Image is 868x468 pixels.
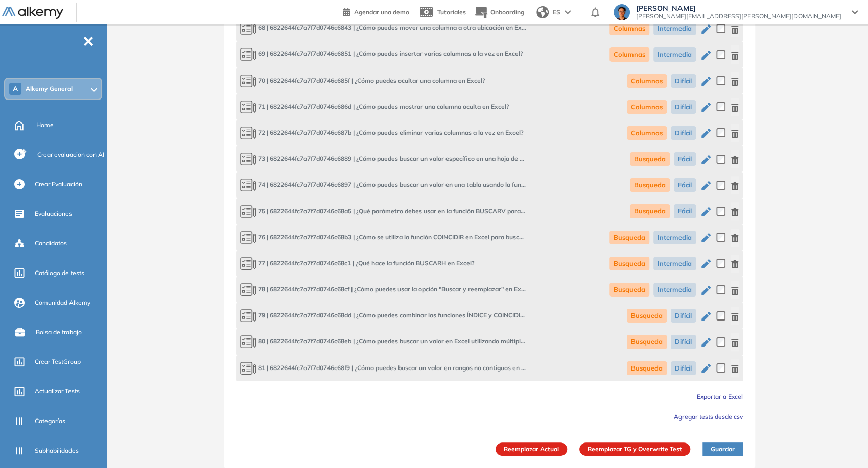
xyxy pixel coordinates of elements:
[671,126,696,140] span: Difícil
[630,178,670,192] span: Busqueda
[636,12,841,20] span: [PERSON_NAME][EMAIL_ADDRESS][PERSON_NAME][DOMAIN_NAME]
[240,257,475,270] span: ¿Qué hace la función BUSCARH en Excel?
[240,152,526,166] span: ¿Cómo puedes buscar un valor específico en una hoja de Excel?
[240,283,526,297] span: ¿Cómo puedes usar la opción "Buscar y reemplazar" en Excel para modificar datos?
[671,361,696,375] span: Difícil
[35,180,82,189] span: Crear Evaluación
[627,361,667,375] span: Busqueda
[490,8,524,16] span: Onboarding
[240,100,509,114] span: ¿Cómo puedes mostrar una columna oculta en Excel?
[35,416,65,426] span: Categorías
[536,6,549,18] img: world
[630,204,670,218] span: Busqueda
[627,100,667,114] span: Columnas
[627,309,667,323] span: Busqueda
[240,335,526,349] span: ¿Cómo puedes buscar un valor en Excel utilizando múltiples criterios?
[627,126,667,140] span: Columnas
[671,74,696,88] span: Difícil
[35,239,67,248] span: Candidatos
[609,231,649,244] span: Busqueda
[2,7,63,19] img: Logo
[697,392,743,400] span: Exportar a Excel
[35,209,72,218] span: Evaluaciones
[240,21,526,35] span: ¿Cómo puedes mover una columna a otra ubicación en Excel?
[496,442,567,456] button: Reemplazar Actual
[674,410,743,422] button: Agregar tests desde csv
[553,8,560,17] span: ES
[474,2,524,23] button: Onboarding
[240,231,526,244] span: ¿Cómo se utiliza la función COINCIDIR en Excel para buscar la posición de un valor?
[26,85,73,93] span: Alkemy General
[240,74,485,88] span: ¿Cómo puedes ocultar una columna en Excel?
[674,204,696,218] span: Fácil
[35,357,81,366] span: Crear TestGroup
[37,150,104,159] span: Crear evaluacion con AI
[702,442,743,456] button: Guardar
[609,47,649,61] span: Columnas
[240,126,524,140] span: ¿Cómo puedes eliminar varias columnas a la vez en Excel?
[36,120,54,130] span: Home
[653,231,696,244] span: Intermedia
[240,178,526,192] span: ¿Cómo puedes buscar un valor en una tabla usando la función BUSCARV?
[240,361,526,375] span: ¿Cómo puedes buscar un valor en rangos no contiguos en Excel?
[653,21,696,35] span: Intermedia
[36,328,82,337] span: Bolsa de trabajo
[674,152,696,166] span: Fácil
[240,309,526,323] span: ¿Cómo puedes combinar las funciones ÍNDICE y COINCIDIR para buscar un valor en una tabla?
[437,8,466,16] span: Tutoriales
[35,446,79,455] span: Subhabilidades
[240,205,526,218] span: ¿Qué parámetro debes usar en la función BUSCARV para buscar un valor exacto?
[653,257,696,270] span: Intermedia
[636,4,841,12] span: [PERSON_NAME]
[674,178,696,192] span: Fácil
[13,85,18,93] span: A
[240,47,523,61] span: ¿Cómo puedes insertar varias columnas a la vez en Excel?
[627,74,667,88] span: Columnas
[653,47,696,61] span: Intermedia
[671,309,696,323] span: Difícil
[674,413,743,421] span: Agregar tests desde csv
[609,21,649,35] span: Columnas
[609,283,649,297] span: Busqueda
[565,10,571,14] img: arrow
[653,283,696,297] span: Intermedia
[343,5,409,17] a: Agendar una demo
[354,8,409,16] span: Agendar una demo
[35,387,80,396] span: Actualizar Tests
[630,152,670,166] span: Busqueda
[697,389,743,402] button: Exportar a Excel
[609,257,649,270] span: Busqueda
[671,335,696,349] span: Difícil
[35,268,84,278] span: Catálogo de tests
[671,100,696,114] span: Difícil
[35,298,90,307] span: Comunidad Alkemy
[579,442,690,456] button: Reemplazar TG y Overwrite Test
[627,335,667,349] span: Busqueda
